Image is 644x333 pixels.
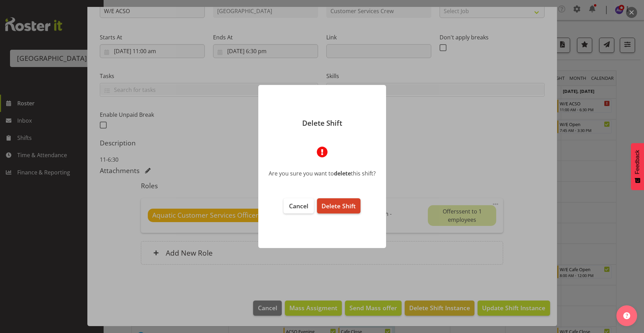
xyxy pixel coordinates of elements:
span: Cancel [289,202,308,210]
b: delete [334,170,351,177]
button: Cancel [283,198,314,213]
div: Are you sure you want to this shift? [269,169,376,178]
img: help-xxl-2.png [623,312,630,319]
button: Feedback - Show survey [631,143,644,190]
p: Delete Shift [265,120,379,127]
button: Delete Shift [317,198,360,213]
span: Delete Shift [321,202,356,210]
span: Feedback [634,150,641,174]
